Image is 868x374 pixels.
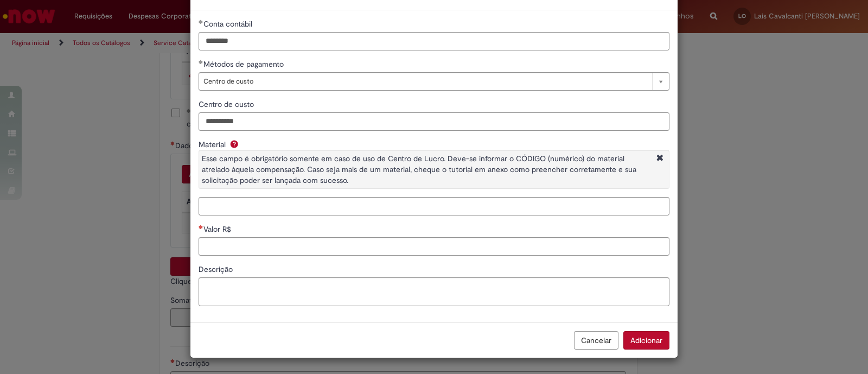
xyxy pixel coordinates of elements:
span: Valor R$ [203,224,233,234]
span: Necessários [199,225,203,229]
span: Obrigatório Preenchido [199,60,203,64]
textarea: Descrição [199,277,669,307]
input: Centro de custo [199,112,669,131]
span: Obrigatório Preenchido [199,20,203,24]
span: Conta contábil [203,19,254,29]
input: Conta contábil [199,32,669,50]
span: Centro de custo [203,73,647,90]
span: Material [199,140,228,149]
input: Material [199,197,669,215]
span: Métodos de pagamento [203,59,286,69]
span: Descrição [199,264,235,274]
span: Ajuda para Material [228,140,241,148]
i: Fechar More information Por question_material [654,153,666,164]
span: Centro de custo [199,99,256,109]
button: Cancelar [574,331,618,350]
button: Adicionar [623,331,669,350]
span: Esse campo é obrigatório somente em caso de uso de Centro de Lucro. Deve-se informar o CÓDIGO (nu... [202,154,636,185]
input: Valor R$ [199,237,669,256]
